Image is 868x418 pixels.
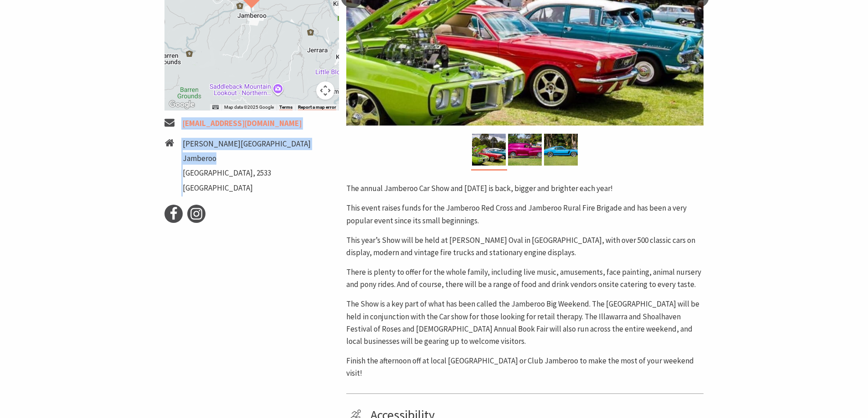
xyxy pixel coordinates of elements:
[224,105,274,110] span: Map data ©2025 Google
[279,105,293,110] a: Terms (opens in new tab)
[167,99,197,111] a: Open this area in Google Maps (opens a new window)
[298,105,336,110] a: Report a map error
[316,81,334,100] button: Map camera controls
[508,134,542,166] img: Pink Car
[346,266,704,291] p: There is plenty to offer for the whole family, including live music, amusements, face painting, a...
[346,234,704,259] p: This year’s Show will be held at [PERSON_NAME] Oval in [GEOGRAPHIC_DATA], with over 500 classic c...
[346,182,704,195] p: The annual Jamberoo Car Show and [DATE] is back, bigger and brighter each year!
[346,298,704,347] p: The Show is a key part of what has been called the Jamberoo Big Weekend. The [GEOGRAPHIC_DATA] wi...
[183,138,311,150] li: [PERSON_NAME][GEOGRAPHIC_DATA]
[183,167,311,179] li: [GEOGRAPHIC_DATA], 2533
[346,355,704,379] p: Finish the afternoon off at local [GEOGRAPHIC_DATA] or Club Jamberoo to make the most of your wee...
[346,202,704,227] p: This event raises funds for the Jamberoo Red Cross and Jamberoo Rural Fire Brigade and has been a...
[167,99,197,111] img: Google
[472,134,506,166] img: Jamberoo Car Show
[183,182,311,194] li: [GEOGRAPHIC_DATA]
[212,104,219,111] button: Keyboard shortcuts
[183,118,302,129] a: [EMAIL_ADDRESS][DOMAIN_NAME]
[544,134,578,166] img: Blue Car
[183,152,311,165] li: Jamberoo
